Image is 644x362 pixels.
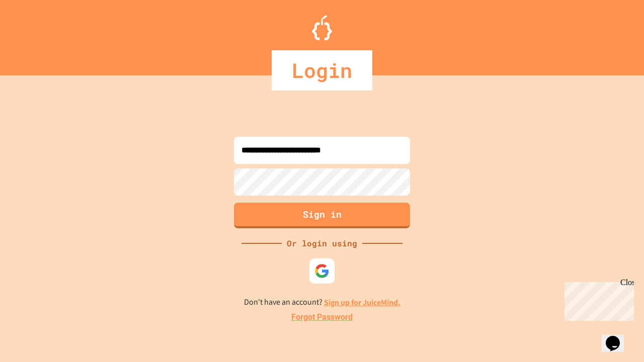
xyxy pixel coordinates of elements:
button: Sign in [234,203,410,228]
div: Login [272,50,372,90]
div: Chat with us now!Close [4,4,69,64]
a: Sign up for JuiceMind. [324,297,400,308]
img: google-icon.svg [314,263,330,279]
iframe: chat widget [560,278,634,321]
p: Don't have an account? [244,296,400,309]
div: Or login using [282,237,362,249]
img: Logo.svg [312,15,332,40]
a: Forgot Password [291,311,353,323]
iframe: chat widget [602,322,634,352]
